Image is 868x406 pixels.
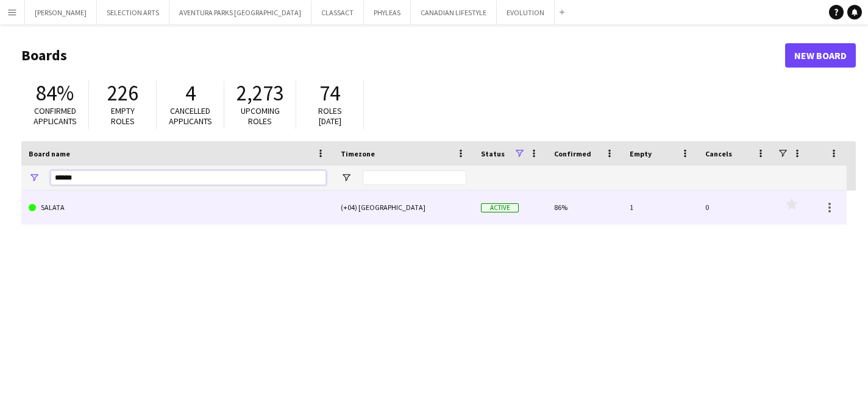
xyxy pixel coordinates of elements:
span: Confirmed [554,149,591,158]
span: 84% [36,80,74,107]
span: Empty roles [111,105,135,127]
input: Board name Filter Input [51,170,326,185]
button: Open Filter Menu [341,172,352,183]
button: AVENTURA PARKS [GEOGRAPHIC_DATA] [169,1,311,24]
input: Timezone Filter Input [363,170,466,185]
div: 86% [547,191,622,224]
div: (+04) [GEOGRAPHIC_DATA] [333,191,474,224]
span: Board name [29,149,70,158]
span: Cancelled applicants [169,105,212,127]
a: New Board [785,43,856,68]
div: 1 [622,191,698,224]
a: SALATA [29,191,326,225]
button: PHYLEAS [364,1,411,24]
span: Confirmed applicants [34,105,77,127]
span: Empty [630,149,652,158]
span: Roles [DATE] [318,105,342,127]
button: Open Filter Menu [29,172,40,183]
span: 2,273 [237,80,283,107]
button: [PERSON_NAME] [25,1,97,24]
div: 0 [698,191,774,224]
button: SELECTION ARTS [97,1,169,24]
button: CLASSACT [311,1,364,24]
span: Cancels [705,149,732,158]
button: EVOLUTION [497,1,555,24]
span: Status [481,149,505,158]
span: 226 [107,80,138,107]
span: 4 [185,80,196,107]
span: 74 [319,80,340,107]
button: CANADIAN LIFESTYLE [411,1,497,24]
span: Timezone [341,149,375,158]
span: Upcoming roles [241,105,280,127]
span: Active [481,203,519,212]
h1: Boards [21,46,785,65]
